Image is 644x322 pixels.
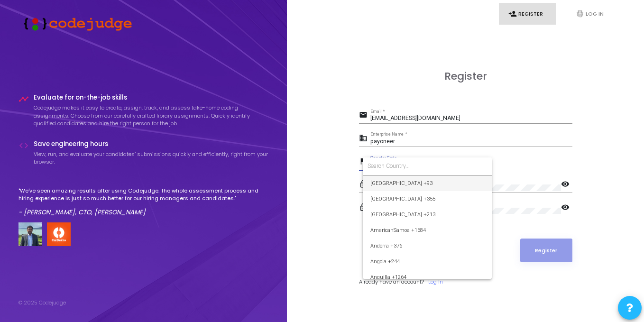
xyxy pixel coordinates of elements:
[370,238,484,254] span: Andorra +376
[370,175,484,191] span: [GEOGRAPHIC_DATA] +93
[368,162,487,170] input: Search Country...
[370,222,484,238] span: AmericanSamoa +1684
[370,269,484,285] span: Anguilla +1264
[370,191,484,207] span: [GEOGRAPHIC_DATA] +355
[370,207,484,222] span: [GEOGRAPHIC_DATA] +213
[370,254,484,269] span: Angola +244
